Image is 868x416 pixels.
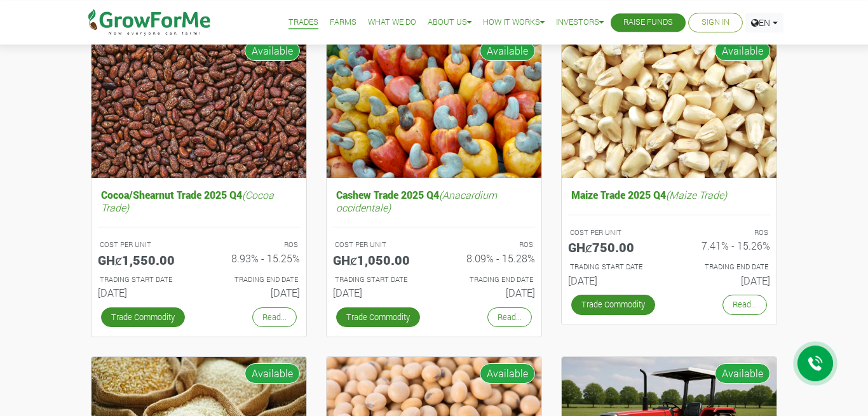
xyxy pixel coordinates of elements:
[245,363,300,384] span: Available
[445,239,533,250] p: ROS
[101,307,185,327] a: Trade Commodity
[330,16,356,29] a: Farms
[702,16,729,29] a: Sign In
[327,34,541,178] img: growforme image
[556,16,604,29] a: Investors
[715,41,770,61] span: Available
[333,185,535,216] h5: Cashew Trade 2025 Q4
[487,307,532,327] a: Read...
[623,16,673,29] a: Raise Funds
[568,185,770,292] a: Maize Trade 2025 Q4(Maize Trade) COST PER UNIT GHȼ750.00 ROS 7.41% - 15.26% TRADING START DATE [D...
[480,363,535,384] span: Available
[679,274,770,286] h6: [DATE]
[568,274,660,286] h6: [DATE]
[210,274,298,285] p: Estimated Trading End Date
[101,188,274,213] i: (Cocoa Trade)
[98,185,300,216] h5: Cocoa/Shearnut Trade 2025 Q4
[571,295,655,314] a: Trade Commodity
[444,286,535,299] h6: [DATE]
[98,286,189,299] h6: [DATE]
[333,185,535,304] a: Cashew Trade 2025 Q4(Anacardium occidentale) COST PER UNIT GHȼ1,050.00 ROS 8.09% - 15.28% TRADING...
[570,262,658,272] p: Estimated Trading Start Date
[681,262,768,272] p: Estimated Trading End Date
[333,286,424,299] h6: [DATE]
[98,185,300,304] a: Cocoa/Shearnut Trade 2025 Q4(Cocoa Trade) COST PER UNIT GHȼ1,550.00 ROS 8.93% - 15.25% TRADING ST...
[568,185,770,204] h5: Maize Trade 2025 Q4
[666,188,727,201] i: (Maize Trade)
[745,13,783,32] a: EN
[208,252,300,264] h6: 8.93% - 15.25%
[333,252,424,267] h5: GHȼ1,050.00
[570,227,658,238] p: COST PER UNIT
[336,188,497,213] i: (Anacardium occidentale)
[210,239,298,250] p: ROS
[568,239,660,255] h5: GHȼ750.00
[715,363,770,384] span: Available
[335,239,423,250] p: COST PER UNIT
[92,34,306,178] img: growforme image
[336,307,420,327] a: Trade Commodity
[288,16,318,29] a: Trades
[368,16,416,29] a: What We Do
[483,16,545,29] a: How it Works
[335,274,423,285] p: Estimated Trading Start Date
[679,239,770,252] h6: 7.41% - 15.26%
[480,41,535,61] span: Available
[208,286,300,299] h6: [DATE]
[428,16,471,29] a: About Us
[722,295,767,314] a: Read...
[445,274,533,285] p: Estimated Trading End Date
[100,239,187,250] p: COST PER UNIT
[98,252,189,267] h5: GHȼ1,550.00
[444,252,535,264] h6: 8.09% - 15.28%
[245,41,300,61] span: Available
[100,274,187,285] p: Estimated Trading Start Date
[681,227,768,238] p: ROS
[562,34,776,178] img: growforme image
[252,307,297,327] a: Read...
